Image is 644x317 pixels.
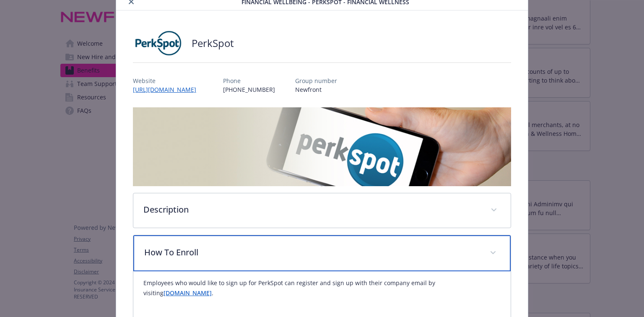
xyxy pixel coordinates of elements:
p: How To Enroll [144,246,479,259]
a: [DOMAIN_NAME] [164,289,212,297]
p: Employees who would like to sign up for PerkSpot can register and sign up with their company emai... [143,278,500,298]
p: [PHONE_NUMBER] [223,85,275,94]
div: Description [133,193,510,228]
img: banner [133,107,511,186]
p: Newfront [295,85,337,94]
p: Description [143,203,480,216]
img: PerkSpot [133,31,183,56]
p: Phone [223,76,275,85]
p: Group number [295,76,337,85]
p: Website [133,76,203,85]
a: [URL][DOMAIN_NAME] [133,86,203,94]
h2: PerkSpot [192,36,234,50]
div: How To Enroll [133,235,510,271]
